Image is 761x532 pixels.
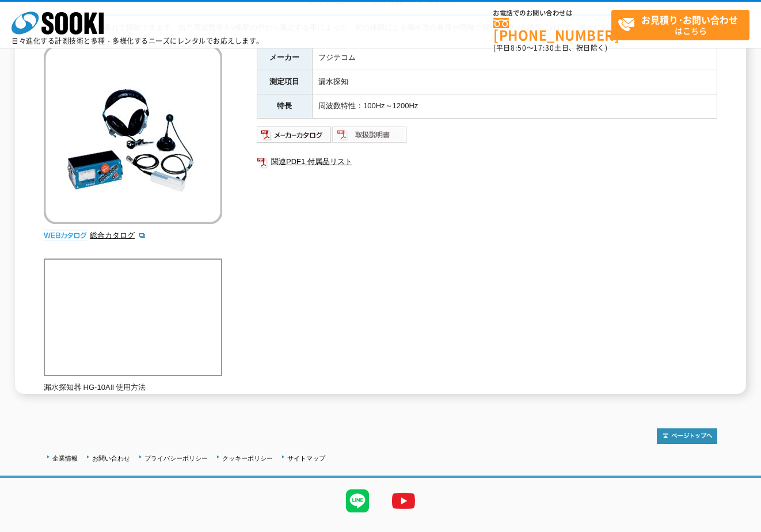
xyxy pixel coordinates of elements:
[534,43,554,53] span: 17:30
[332,133,408,142] a: 取扱説明書
[611,10,749,40] a: お見積り･お問い合わせはこちら
[12,37,264,44] p: 日々進化する計測技術と多種・多様化するニーズにレンタルでお応えします。
[493,10,611,17] span: お電話でのお問い合わせは
[222,455,273,462] a: クッキーポリシー
[92,455,130,462] a: お問い合わせ
[312,94,717,118] td: 周波数特性：100Hz～1200Hz
[90,231,146,240] a: 総合カタログ
[380,478,427,524] img: YouTube
[312,46,717,70] td: フジテコム
[257,94,312,118] th: 特長
[52,455,78,462] a: 企業情報
[312,70,717,94] td: 漏水探知
[493,18,611,41] a: [PHONE_NUMBER]
[641,13,738,26] strong: お見積り･お問い合わせ
[334,478,380,524] img: LINE
[657,428,717,444] img: トップページへ
[257,126,332,144] img: メーカーカタログ
[257,133,332,142] a: メーカーカタログ
[257,46,312,70] th: メーカー
[618,10,749,39] span: はこちら
[44,382,222,394] p: 漏水探知器 HG-10AⅡ 使用方法
[287,455,325,462] a: サイトマップ
[332,126,408,144] img: 取扱説明書
[44,45,222,224] img: 漏水探知器 HG-10AⅡ
[257,70,312,94] th: 測定項目
[144,455,208,462] a: プライバシーポリシー
[44,230,87,241] img: webカタログ
[257,154,717,169] a: 関連PDF1 付属品リスト
[493,43,607,53] span: (平日 ～ 土日、祝日除く)
[511,43,527,53] span: 8:50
